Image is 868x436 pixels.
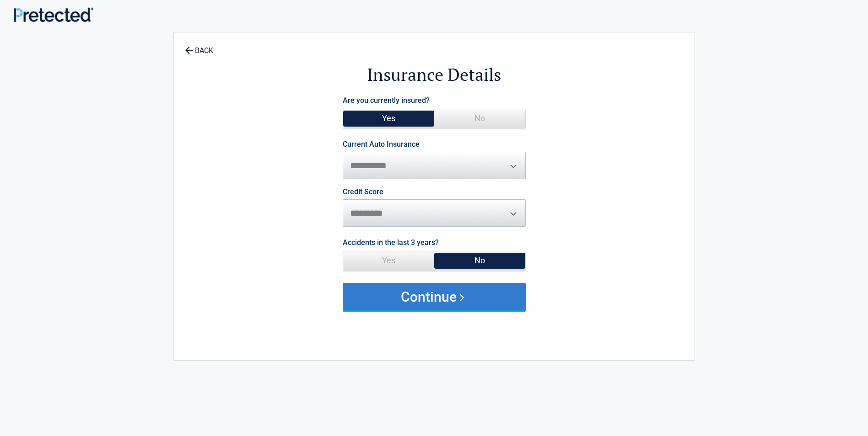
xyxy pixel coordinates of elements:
img: Main Logo [14,7,93,21]
h2: Insurance Details [224,63,644,86]
span: No [434,251,525,270]
label: Are you currently insured? [343,94,430,106]
label: Accidents in the last 3 years? [343,236,439,249]
label: Credit Score [343,188,383,196]
button: Continue [343,283,526,310]
span: Yes [343,251,434,270]
label: Current Auto Insurance [343,141,420,148]
span: Yes [343,109,434,128]
span: No [434,109,525,128]
a: BACK [183,38,215,54]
